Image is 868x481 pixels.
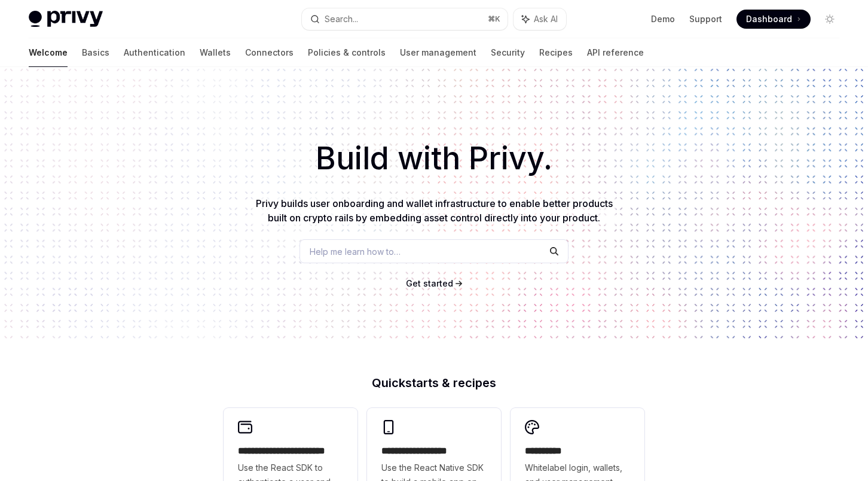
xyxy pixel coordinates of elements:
span: Ask AI [534,13,558,25]
span: Help me learn how to… [310,245,401,258]
img: light logo [29,11,103,28]
button: Search...⌘K [302,8,507,30]
button: Ask AI [514,8,566,30]
h1: Build with Privy. [19,135,849,182]
a: User management [400,38,476,67]
a: Connectors [245,38,294,67]
span: Get started [406,278,453,288]
a: Support [689,13,722,25]
div: Search... [325,12,358,26]
a: Security [491,38,525,67]
a: Basics [82,38,109,67]
a: Wallets [200,38,231,67]
span: Privy builds user onboarding and wallet infrastructure to enable better products built on crypto ... [256,197,613,224]
button: Toggle dark mode [820,10,839,29]
span: Dashboard [746,13,792,25]
a: Welcome [29,38,68,67]
a: Authentication [124,38,185,67]
h2: Quickstarts & recipes [224,377,644,389]
a: Policies & controls [308,38,386,67]
span: ⌘ K [488,14,500,24]
a: Dashboard [736,10,811,29]
a: Recipes [539,38,573,67]
a: API reference [587,38,644,67]
a: Get started [406,278,453,290]
a: Demo [651,13,675,25]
